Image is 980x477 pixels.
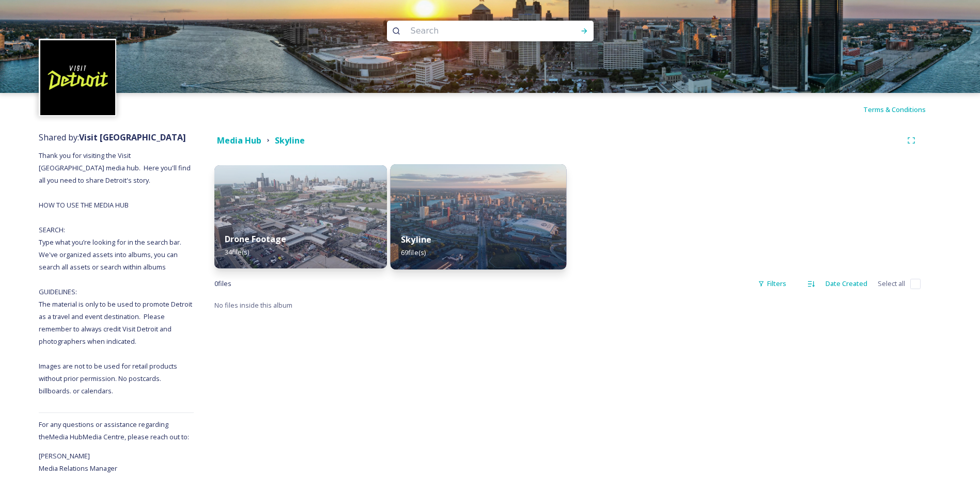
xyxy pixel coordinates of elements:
[39,420,189,441] span: For any questions or assistance regarding the Media Hub Media Centre, please reach out to:
[40,40,115,115] img: VISIT%20DETROIT%20LOGO%20-%20BLACK%20BACKGROUND.png
[391,164,567,269] img: 96fa55b3-48d1-4893-9052-c385f6f69521.jpg
[225,233,286,245] strong: Drone Footage
[863,105,926,114] span: Terms & Conditions
[79,132,186,143] strong: Visit [GEOGRAPHIC_DATA]
[401,234,431,245] strong: Skyline
[863,103,941,116] a: Terms & Conditions
[275,135,305,146] strong: Skyline
[39,151,194,395] span: Thank you for visiting the Visit [GEOGRAPHIC_DATA] media hub. Here you'll find all you need to sh...
[820,274,873,294] div: Date Created
[214,300,292,310] span: No files inside this album
[214,279,231,289] span: 0 file s
[217,135,261,146] strong: Media Hub
[753,274,791,294] div: Filters
[878,279,905,289] span: Select all
[214,165,387,268] img: def2a28a-58a3-4210-861b-a08cb274e15c.jpg
[39,132,186,143] span: Shared by:
[401,248,426,257] span: 69 file(s)
[225,247,249,257] span: 34 file(s)
[406,20,547,42] input: Search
